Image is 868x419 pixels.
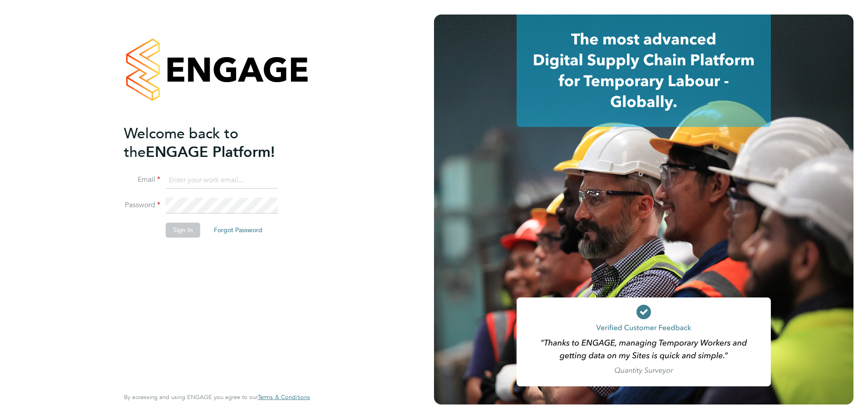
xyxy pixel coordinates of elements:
button: Sign In [166,223,200,237]
button: Forgot Password [207,223,270,237]
span: By accessing and using ENGAGE you agree to our [124,393,310,401]
a: Terms & Conditions [258,394,310,401]
h2: ENGAGE Platform! [124,124,301,161]
label: Email [124,175,160,185]
span: Welcome back to the [124,125,238,161]
label: Password [124,200,160,210]
input: Enter your work email... [166,172,278,189]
